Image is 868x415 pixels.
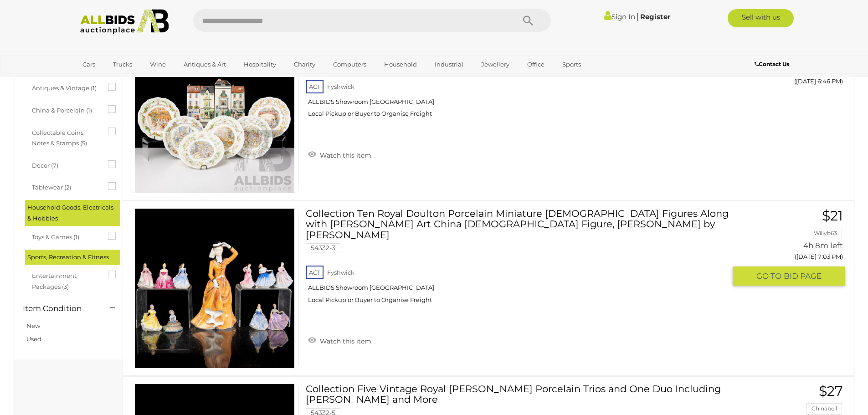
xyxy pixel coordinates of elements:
[556,57,587,72] a: Sports
[25,200,120,226] div: Household Goods, Electricals & Hobbies
[32,180,100,193] span: Tablewear (2)
[23,304,96,313] h4: Item Condition
[32,230,100,242] span: Toys & Games (1)
[238,57,282,72] a: Hospitality
[755,59,791,69] a: Contact Us
[819,383,843,400] span: $27
[784,271,822,282] span: BID PAGE
[32,125,100,149] span: Collectable Coins, Notes & Stamps (5)
[144,57,172,72] a: Wine
[178,57,232,72] a: Antiques & Art
[288,57,321,72] a: Charity
[32,158,100,171] span: Decor (7)
[327,57,372,72] a: Computers
[32,103,100,116] span: China & Porcelain (1)
[318,337,371,345] span: Watch this item
[733,266,845,286] button: GO TOBID PAGE
[135,33,294,193] img: 54407-5a.jpg
[640,12,670,21] a: Register
[313,33,725,124] a: Collection Six Royal Doulton Brambly Hedge Side Plates Along with Four Hand Painted English [PERS...
[740,208,845,287] a: $21 Willyb63 4h 8m left ([DATE] 7:03 PM) GO TOBID PAGE
[822,207,843,224] span: $21
[755,61,789,67] b: Contact Us
[313,208,725,310] a: Collection Ten Royal Doulton Porcelain Miniature [DEMOGRAPHIC_DATA] Figures Along with [PERSON_NA...
[475,57,515,72] a: Jewellery
[378,57,423,72] a: Household
[429,57,469,72] a: Industrial
[32,81,100,93] span: Antiques & Vintage (1)
[135,209,294,368] img: 54332-3a.jpg
[107,57,138,72] a: Trucks
[318,151,371,159] span: Watch this item
[637,11,639,21] span: |
[521,57,550,72] a: Office
[25,250,120,265] div: Sports, Recreation & Fitness
[26,322,40,329] a: New
[32,268,100,292] span: Entertainment Packages (3)
[75,9,174,34] img: Allbids.com.au
[505,9,551,32] button: Search
[728,9,794,27] a: Sell with us
[604,12,635,21] a: Sign In
[26,335,41,343] a: Used
[306,148,374,161] a: Watch this item
[77,72,153,87] a: [GEOGRAPHIC_DATA]
[756,271,784,282] span: GO TO
[77,57,101,72] a: Cars
[306,333,374,347] a: Watch this item
[740,33,845,90] a: $58 Aurora_kate 3h 51m left ([DATE] 6:46 PM)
